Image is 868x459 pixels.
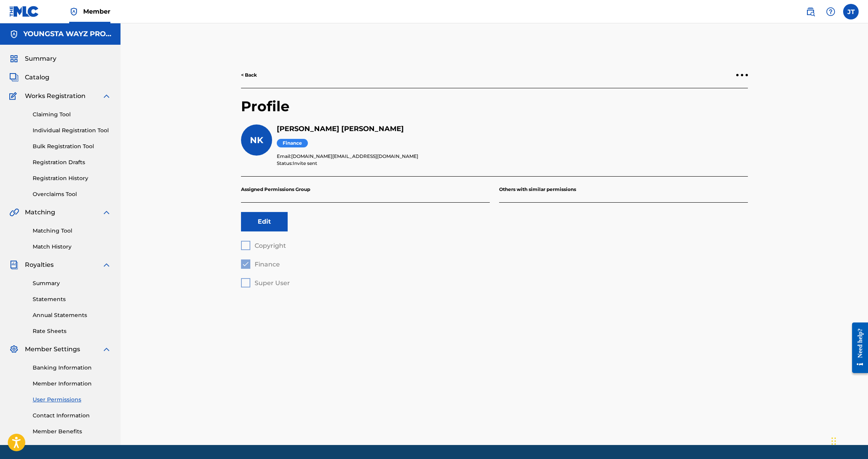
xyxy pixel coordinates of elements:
span: Finance [277,139,308,148]
img: MLC Logo [9,6,39,17]
a: Summary [33,279,111,287]
a: Member Benefits [33,427,111,436]
a: < Back [241,72,257,79]
img: Summary [9,54,19,63]
a: Public Search [803,4,818,19]
img: help [826,7,835,16]
a: Claiming Tool [33,110,111,119]
a: Bulk Registration Tool [33,142,111,151]
img: Matching [9,208,19,217]
span: Summary [25,54,56,63]
a: Contact Information [33,412,111,420]
span: Member [83,7,110,16]
img: Accounts [9,30,19,39]
a: Individual Registration Tool [33,126,111,135]
img: expand [102,208,111,217]
a: Registration Drafts [33,158,111,166]
p: Assigned Permissions Group [241,177,490,203]
span: Royalties [25,260,54,270]
button: Edit [241,212,288,231]
h2: Profile [241,98,748,124]
p: Others with similar permissions [499,177,748,203]
a: Banking Information [33,364,111,372]
span: Catalog [25,73,49,82]
div: Help [823,4,838,19]
div: Drag [831,429,836,453]
img: Member Settings [9,345,19,354]
a: Rate Sheets [33,327,111,335]
a: Matching Tool [33,227,111,235]
p: Status: [277,160,748,167]
span: Invite sent [293,160,317,166]
span: Member Settings [25,345,80,354]
div: User Menu [843,4,859,19]
a: SummarySummary [9,54,56,63]
a: Overclaims Tool [33,190,111,198]
a: Member Information [33,380,111,388]
iframe: Resource Center [846,316,868,380]
h5: YOUNGSTA WAYZ PRODUCTIONS, LLC [23,30,111,39]
img: Catalog [9,73,19,82]
img: Works Registration [9,91,19,101]
img: expand [102,260,111,270]
h5: Nathan Kelly [277,124,748,133]
span: Matching [25,208,55,217]
iframe: Chat Widget [829,422,868,459]
span: NK [250,135,263,145]
img: expand [102,345,111,354]
img: expand [102,91,111,101]
img: Royalties [9,260,19,270]
a: Registration History [33,174,111,182]
img: Top Rightsholder [69,7,79,16]
a: Match History [33,243,111,251]
p: Email: [277,153,748,160]
span: Works Registration [25,91,86,101]
a: User Permissions [33,396,111,404]
a: Statements [33,295,111,303]
a: Annual Statements [33,311,111,319]
img: search [806,7,815,16]
span: [DOMAIN_NAME][EMAIL_ADDRESS][DOMAIN_NAME] [291,153,418,159]
a: CatalogCatalog [9,73,49,82]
